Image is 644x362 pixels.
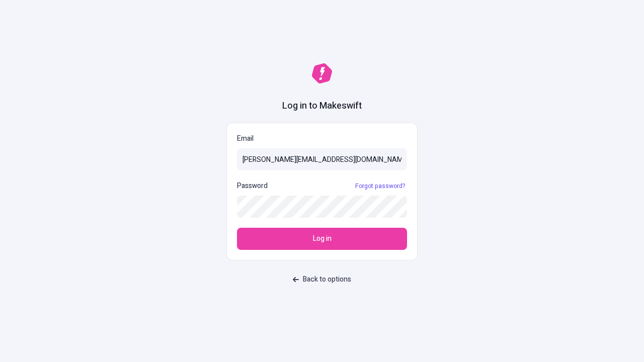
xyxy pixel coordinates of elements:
[237,180,268,192] p: Password
[237,133,407,144] p: Email
[237,228,407,250] button: Log in
[282,100,362,113] h1: Log in to Makeswift
[287,270,357,289] button: Back to options
[303,274,351,285] span: Back to options
[353,182,407,190] a: Forgot password?
[237,148,407,170] input: Email
[313,233,332,244] span: Log in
